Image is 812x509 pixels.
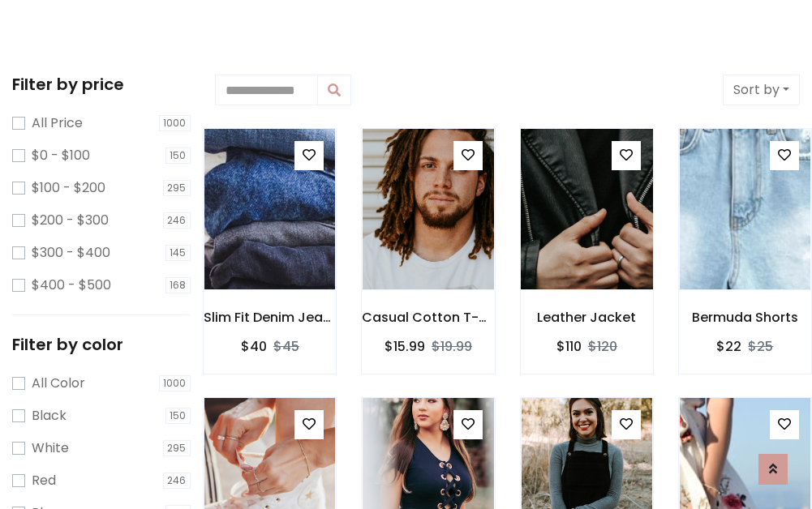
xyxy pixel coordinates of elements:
span: 295 [163,180,191,196]
label: $100 - $200 [32,178,105,198]
h6: $15.99 [385,339,425,354]
h6: $110 [556,339,582,354]
button: Sort by [723,75,800,105]
h6: Leather Jacket [521,310,653,325]
span: 150 [165,148,191,164]
span: 145 [165,245,191,261]
label: $0 - $100 [32,146,90,165]
label: All Color [32,374,85,393]
label: Red [32,471,56,490]
span: 246 [163,473,191,489]
label: $200 - $300 [32,211,109,230]
del: $25 [748,337,773,356]
h6: $40 [241,339,267,354]
span: 246 [163,212,191,229]
h6: $22 [716,339,741,354]
span: 295 [163,440,191,456]
del: $120 [588,337,617,356]
h6: Bermuda Shorts [679,310,811,325]
span: 150 [165,408,191,424]
label: $400 - $500 [32,276,111,295]
h5: Filter by color [12,335,191,354]
label: White [32,438,69,458]
label: Black [32,406,67,426]
span: 1000 [159,375,191,391]
h5: Filter by price [12,75,191,94]
label: $300 - $400 [32,243,110,263]
span: 168 [165,277,191,293]
h6: Casual Cotton T-Shirt [362,310,494,325]
h6: Slim Fit Denim Jeans [204,310,336,325]
del: $45 [273,337,299,356]
span: 1000 [159,115,191,131]
del: $19.99 [432,337,472,356]
label: All Price [32,113,83,133]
